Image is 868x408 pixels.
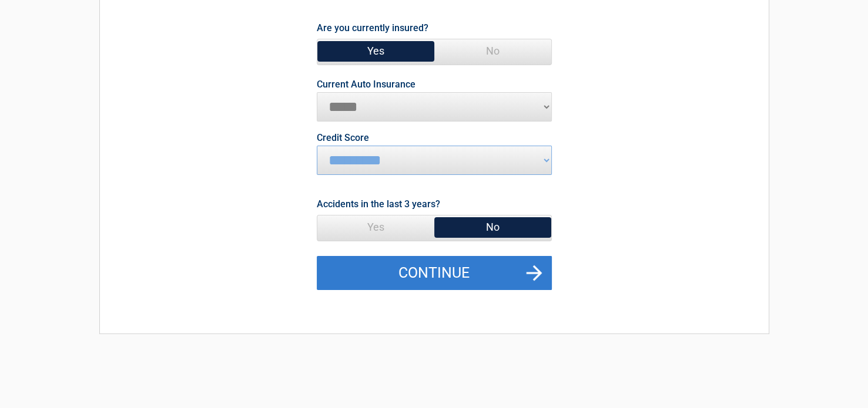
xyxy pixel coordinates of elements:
label: Are you currently insured? [317,20,428,36]
label: Accidents in the last 3 years? [317,196,440,212]
span: No [434,215,551,239]
button: Continue [317,256,552,290]
span: Yes [317,215,434,239]
label: Current Auto Insurance [317,80,415,89]
label: Credit Score [317,133,369,143]
span: Yes [317,39,434,63]
span: No [434,39,551,63]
